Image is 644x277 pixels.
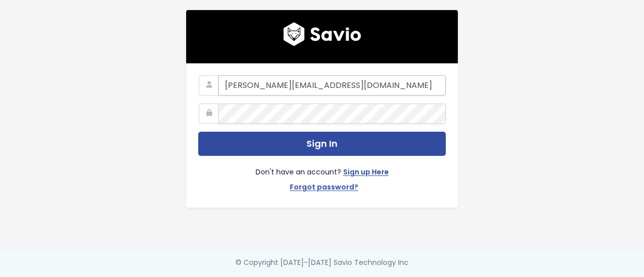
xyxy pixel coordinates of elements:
a: Forgot password? [290,181,358,196]
button: Sign In [198,132,446,156]
img: logo600x187.a314fd40982d.png [283,22,361,46]
div: Don't have an account? [198,156,446,195]
input: Your Work Email Address [218,75,446,96]
div: © Copyright [DATE]-[DATE] Savio Technology Inc [235,256,409,269]
a: Sign up Here [343,166,389,180]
